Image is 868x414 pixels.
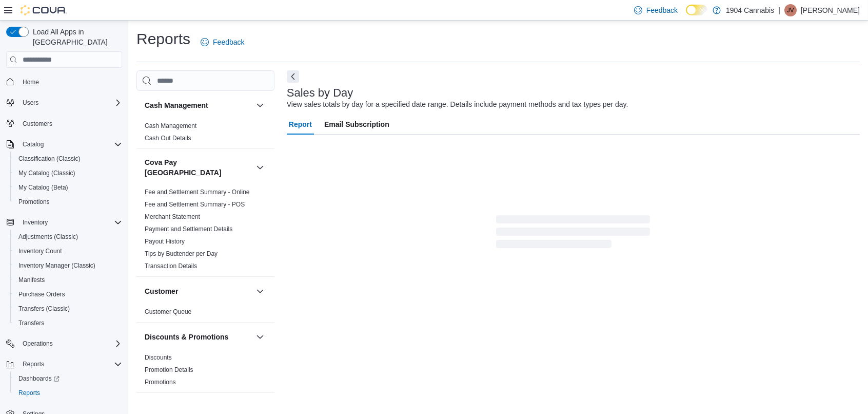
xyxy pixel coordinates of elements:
[14,303,74,315] a: Transfers (Classic)
[10,302,126,316] button: Transfers (Classic)
[18,389,40,397] span: Reports
[18,374,60,383] span: Dashboards
[145,122,196,130] span: Cash Management
[18,358,48,370] button: Reports
[18,337,57,350] button: Operations
[145,189,250,196] a: Fee and Settlement Summary - Online
[21,5,67,15] img: Cova
[18,117,122,130] span: Customers
[10,371,126,386] a: Dashboards
[18,305,70,313] span: Transfers (Classic)
[145,378,176,386] span: Promotions
[145,286,178,296] h3: Customer
[14,288,69,300] a: Purchase Orders
[10,258,126,273] button: Inventory Manager (Classic)
[496,217,650,250] span: Loading
[145,200,245,209] span: Fee and Settlement Summary - POS
[145,213,200,220] a: Merchant Statement
[145,225,232,233] a: Payment and Settlement Details
[23,218,48,227] span: Inventory
[145,332,252,342] button: Discounts & Promotions
[145,100,252,110] button: Cash Management
[145,157,252,178] button: Cova Pay [GEOGRAPHIC_DATA]
[784,4,797,16] div: Jeffrey Villeneuve
[14,303,122,315] span: Transfers (Classic)
[2,357,126,371] button: Reports
[10,195,126,209] button: Promotions
[18,183,68,192] span: My Catalog (Beta)
[136,306,274,322] div: Customer
[10,166,126,180] button: My Catalog (Classic)
[2,74,126,89] button: Home
[145,135,191,142] a: Cash Out Details
[2,336,126,351] button: Operations
[2,215,126,230] button: Inventory
[289,114,312,135] span: Report
[324,114,389,135] span: Email Subscription
[18,198,50,206] span: Promotions
[196,32,248,52] a: Feedback
[14,231,122,243] span: Adjustments (Classic)
[14,196,54,208] a: Promotions
[18,319,44,327] span: Transfers
[145,262,197,270] span: Transaction Details
[145,238,185,245] a: Payout History
[145,308,191,315] a: Customer Queue
[145,366,193,373] a: Promotion Details
[254,331,266,343] button: Discounts & Promotions
[145,201,245,208] a: Fee and Settlement Summary - POS
[2,116,126,131] button: Customers
[18,233,78,241] span: Adjustments (Classic)
[801,4,860,16] p: [PERSON_NAME]
[14,317,122,329] span: Transfers
[145,237,185,246] span: Payout History
[14,259,100,272] a: Inventory Manager (Classic)
[14,387,122,399] span: Reports
[213,37,244,47] span: Feedback
[254,161,266,174] button: Cova Pay [GEOGRAPHIC_DATA]
[10,244,126,258] button: Inventory Count
[18,216,122,229] span: Inventory
[646,5,678,15] span: Feedback
[145,100,208,110] h3: Cash Management
[18,276,45,284] span: Manifests
[14,245,122,257] span: Inventory Count
[23,99,38,107] span: Users
[2,96,126,110] button: Users
[18,75,122,88] span: Home
[14,167,80,179] a: My Catalog (Classic)
[14,288,122,300] span: Purchase Orders
[18,290,65,298] span: Purchase Orders
[136,120,274,148] div: Cash Management
[145,286,252,296] button: Customer
[145,250,218,258] span: Tips by Budtender per Day
[10,230,126,244] button: Adjustments (Classic)
[14,387,44,399] a: Reports
[145,213,200,221] span: Merchant Statement
[145,353,172,362] span: Discounts
[10,273,126,287] button: Manifests
[145,225,232,233] span: Payment and Settlement Details
[14,181,122,194] span: My Catalog (Beta)
[18,155,81,163] span: Classification (Classic)
[14,196,122,208] span: Promotions
[29,27,122,47] span: Load All Apps in [GEOGRAPHIC_DATA]
[254,285,266,297] button: Customer
[2,137,126,152] button: Catalog
[18,337,122,350] span: Operations
[145,379,176,386] a: Promotions
[18,138,48,150] button: Catalog
[14,274,49,286] a: Manifests
[145,366,193,374] span: Promotion Details
[18,118,56,130] a: Customers
[18,97,122,109] span: Users
[254,401,266,413] button: Finance
[14,167,122,179] span: My Catalog (Classic)
[14,317,48,329] a: Transfers
[145,250,218,257] a: Tips by Budtender per Day
[14,153,122,165] span: Classification (Classic)
[23,78,39,86] span: Home
[14,274,122,286] span: Manifests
